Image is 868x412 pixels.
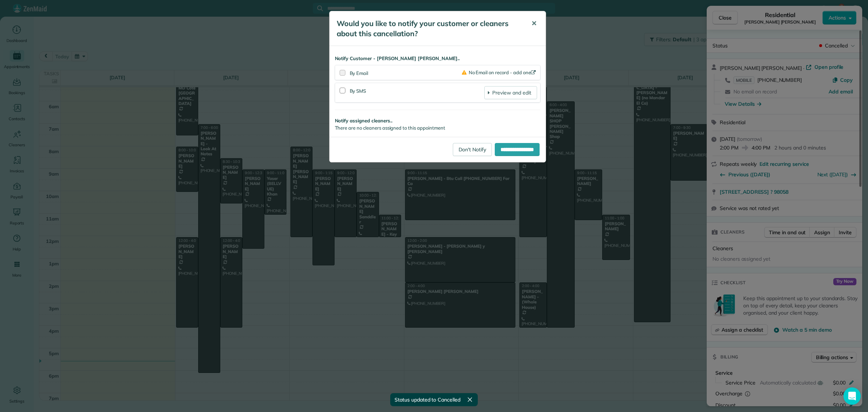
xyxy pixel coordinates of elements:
[484,86,537,99] a: Preview and edit
[335,117,540,125] strong: Notify assigned cleaners..
[531,19,537,28] span: ✕
[335,125,445,131] span: There are no cleaners assigned to this appointment
[395,396,460,403] span: Status updated to Cancelled
[350,86,485,99] div: By SMS
[335,55,540,62] strong: Notify Customer - [PERSON_NAME] [PERSON_NAME]..
[843,387,861,405] div: Open Intercom Messenger
[350,70,462,77] div: By Email
[337,18,521,39] h5: Would you like to notify your customer or cleaners about this cancellation?
[453,143,492,156] a: Don't Notify
[462,70,537,75] a: No Email on record - add one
